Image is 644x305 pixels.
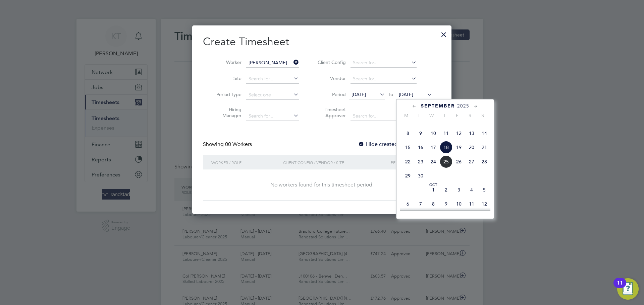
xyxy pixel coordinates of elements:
span: 5 [478,183,491,196]
span: 29 [401,169,414,182]
span: 28 [478,155,491,168]
input: Select one [246,90,299,100]
span: 00 Workers [225,141,252,148]
span: W [425,112,438,119]
span: 2025 [457,103,469,109]
input: Search for... [246,58,299,68]
input: Search for... [246,74,299,84]
span: 25 [440,155,452,168]
span: 10 [452,198,465,210]
span: 3 [452,183,465,196]
span: 18 [440,141,452,154]
span: 20 [465,141,478,154]
span: 6 [401,198,414,210]
span: M [400,112,413,119]
button: Open Resource Center, 11 new notifications [617,278,639,300]
span: T [438,112,451,119]
span: 12 [478,198,491,210]
span: 23 [414,155,427,168]
span: 4 [465,183,478,196]
span: 10 [427,127,440,140]
label: Site [211,75,241,81]
span: 27 [465,155,478,168]
span: 17 [427,141,440,154]
div: 11 [617,283,623,292]
input: Search for... [351,74,417,84]
span: 8 [427,198,440,210]
span: 1 [427,183,440,196]
span: 14 [478,127,491,140]
label: Client Config [316,59,346,65]
label: Worker [211,59,241,65]
span: September [421,103,455,109]
span: 24 [427,155,440,168]
div: No workers found for this timesheet period. [210,181,434,188]
input: Search for... [246,111,299,121]
span: 21 [478,141,491,154]
span: 2 [440,183,452,196]
div: Period [389,155,434,170]
span: 22 [401,155,414,168]
span: 9 [440,198,452,210]
div: Worker / Role [210,155,281,170]
span: 19 [452,141,465,154]
div: Showing [203,141,253,148]
span: [DATE] [352,91,366,97]
span: 12 [452,127,465,140]
span: 26 [452,155,465,168]
span: Oct [427,183,440,187]
span: To [386,90,395,99]
span: 8 [401,127,414,140]
label: Hiring Manager [211,106,241,119]
span: [DATE] [399,91,413,97]
h2: Create Timesheet [203,35,441,49]
input: Search for... [351,58,417,68]
input: Search for... [351,111,417,121]
div: Client Config / Vendor / Site [281,155,389,170]
label: Hide created timesheets [358,141,426,148]
label: Timesheet Approver [316,106,346,119]
span: T [413,112,425,119]
span: 15 [401,141,414,154]
span: 7 [414,198,427,210]
span: 30 [414,169,427,182]
label: Period Type [211,91,241,97]
label: Vendor [316,75,346,81]
span: S [476,112,489,119]
span: 11 [465,198,478,210]
span: 13 [465,127,478,140]
span: 9 [414,127,427,140]
span: 16 [414,141,427,154]
span: S [464,112,476,119]
span: F [451,112,464,119]
label: Period [316,91,346,97]
span: 11 [440,127,452,140]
